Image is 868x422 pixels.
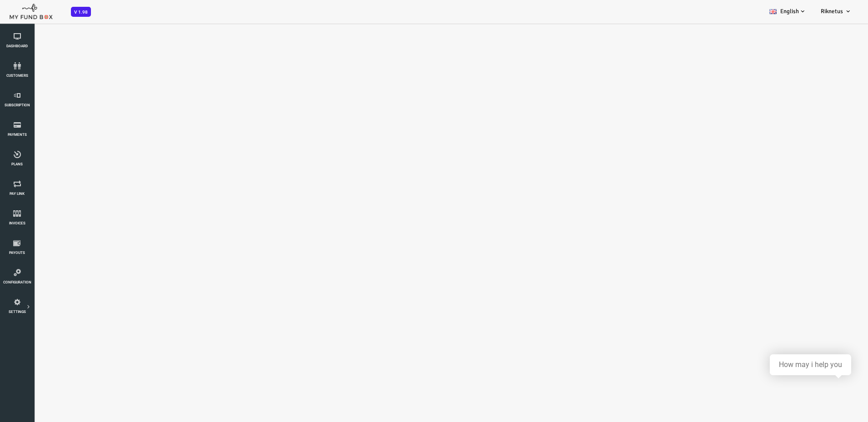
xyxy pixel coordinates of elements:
span: Riknetus [821,8,843,15]
a: V 1.98 [71,8,91,15]
img: mfboff.png [9,1,53,20]
iframe: Launcher button frame [818,372,859,413]
div: How may i help you [779,361,842,369]
span: V 1.98 [71,7,91,17]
